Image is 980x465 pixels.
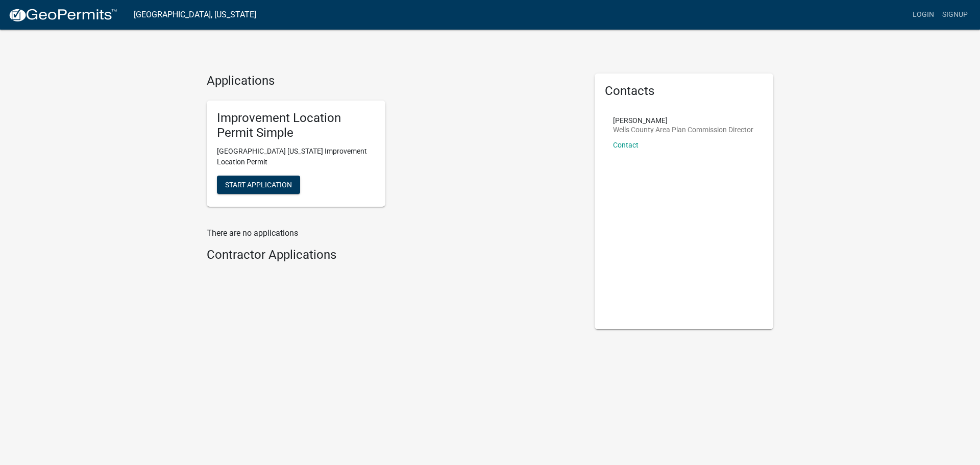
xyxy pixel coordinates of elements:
[134,6,256,23] a: [GEOGRAPHIC_DATA], [US_STATE]
[217,176,300,194] button: Start Application
[605,84,763,99] h5: Contacts
[207,248,579,266] wm-workflow-list-section: Contractor Applications
[217,111,375,140] h5: Improvement Location Permit Simple
[613,126,753,133] p: Wells County Area Plan Commission Director
[207,248,579,262] h4: Contractor Applications
[613,117,753,124] p: [PERSON_NAME]
[207,227,579,239] p: There are no applications
[207,74,579,88] h4: Applications
[938,5,972,25] a: Signup
[613,141,639,149] a: Contact
[909,5,938,25] a: Login
[225,181,292,189] span: Start Application
[207,74,579,215] wm-workflow-list-section: Applications
[217,146,375,167] p: [GEOGRAPHIC_DATA] [US_STATE] Improvement Location Permit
